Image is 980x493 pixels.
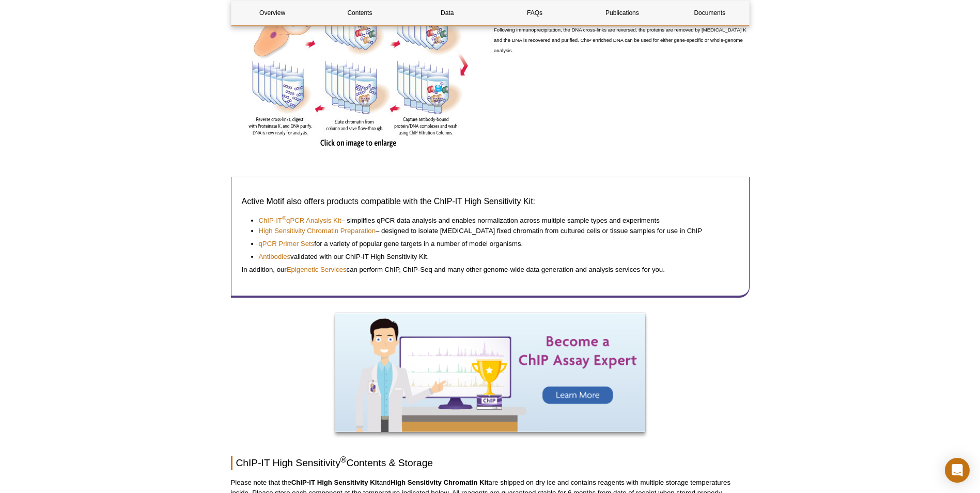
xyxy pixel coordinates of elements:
li: validated with our ChIP-IT High Sensitivity Kit. [259,249,728,262]
h2: ChIP-IT High Sensitivity Contents & Storage [231,456,750,470]
a: Publications [581,1,663,25]
a: ChIP-IT®qPCR Analysis Kit [259,215,341,226]
a: FAQs [493,1,575,25]
sup: ® [282,215,286,221]
a: Overview [231,1,314,25]
li: – simplifies qPCR data analysis and enables normalization across multiple sample types and experi... [259,215,728,226]
a: Data [406,1,488,25]
p: In addition, our can perform ChIP, ChIP-Seq and many other genome-wide data generation and analys... [242,265,739,275]
div: Open Intercom Messenger [945,458,970,483]
a: High Sensitivity Chromatin Preparation [259,226,376,236]
strong: ChIP-IT High Sensitivity Kit [291,479,379,486]
strong: High Sensitivity Chromatin Kit [391,479,489,486]
a: Documents [668,1,751,25]
a: Epigenetic Services [287,266,347,273]
sup: ® [340,455,347,464]
h3: Active Motif also offers products compatible with the ChIP-IT High Sensitivity Kit: [242,195,739,208]
a: Contents [319,1,401,25]
img: Become a ChIP Assay Expert [335,313,645,432]
li: for a variety of popular gene targets in a number of model organisms. [259,236,728,249]
a: Antibodies [259,252,291,262]
li: – designed to isolate [MEDICAL_DATA] fixed chromatin from cultured cells or tissue samples for us... [259,226,728,236]
a: qPCR Primer Sets [259,239,315,249]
